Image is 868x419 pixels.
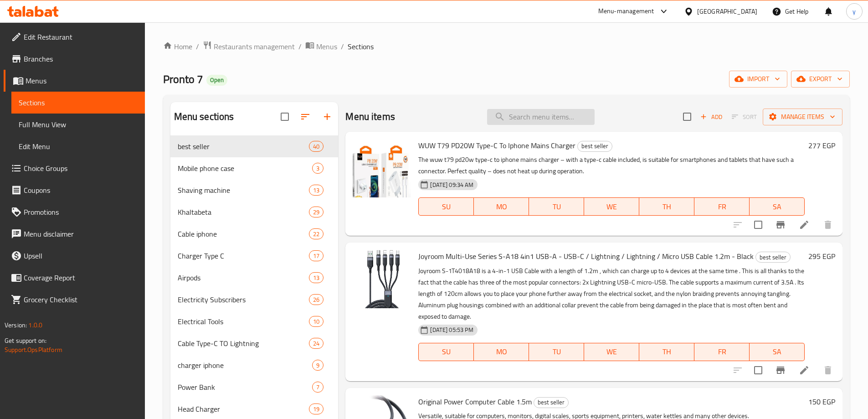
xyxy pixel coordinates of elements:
[178,250,309,261] span: Charger Type C
[529,197,584,216] button: TU
[24,53,138,64] span: Branches
[584,197,639,216] button: WE
[309,141,324,152] div: items
[316,106,338,128] button: Add section
[853,6,856,16] span: y
[26,75,138,86] span: Menus
[170,332,339,354] div: Cable Type-C TO Lightning24
[163,41,192,52] a: Home
[203,41,295,52] a: Restaurants management
[697,110,726,124] button: Add
[170,179,339,201] div: Shaving machine13
[178,360,313,371] span: charger iphone
[474,197,529,216] button: MO
[418,154,805,177] p: The wuw t79 pd20w type-c to iphone mains charger – with a type-c cable included, is suitable for ...
[4,289,145,310] a: Grocery Checklist
[697,6,757,16] div: [GEOGRAPHIC_DATA]
[4,267,145,289] a: Coverage Report
[178,163,313,174] div: Mobile phone case
[698,345,746,358] span: FR
[24,163,138,174] span: Choice Groups
[584,343,639,361] button: WE
[639,197,694,216] button: TH
[178,228,309,239] span: Cable iphone
[426,181,477,189] span: [DATE] 09:34 AM
[178,316,309,327] div: Electrical Tools
[163,69,203,89] span: Pronto 7
[478,345,525,358] span: MO
[309,252,323,260] span: 17
[309,338,324,349] div: items
[19,141,138,152] span: Edit Menu
[178,272,309,283] span: Airpods
[791,71,850,88] button: export
[353,250,411,308] img: Joyroom Multi-Use Series S-A18 4in1 USB-A - USB-C / Lightning / Lightning / Micro USB Cable 1.2m ...
[598,6,654,17] div: Menu-management
[309,272,324,283] div: items
[770,111,835,123] span: Manage items
[24,207,138,217] span: Promotions
[309,208,323,217] span: 29
[178,207,309,217] span: Khaltabeta
[170,245,339,267] div: Charger Type C17
[24,31,138,42] span: Edit Restaurant
[19,119,138,130] span: Full Menu View
[309,295,323,304] span: 26
[178,338,309,349] div: Cable Type-C TO Lightning
[206,76,227,84] span: Open
[726,110,763,124] span: Select section first
[755,252,791,263] div: best seller
[309,317,323,326] span: 10
[418,197,474,216] button: SU
[699,112,724,122] span: Add
[163,41,850,52] nav: breadcrumb
[309,339,323,348] span: 24
[418,249,754,263] span: Joyroom Multi-Use Series S-A18 4in1 USB-A - USB-C / Lightning / Lightning / Micro USB Cable 1.2m ...
[170,267,339,289] div: Airpods13
[643,345,691,358] span: TH
[577,141,612,152] div: best seller
[5,319,27,331] span: Version:
[309,250,324,261] div: items
[817,214,839,236] button: delete
[313,383,323,392] span: 7
[4,26,145,48] a: Edit Restaurant
[170,157,339,179] div: Mobile phone case3
[4,70,145,92] a: Menus
[178,141,309,152] span: best seller
[345,110,395,124] h2: Menu items
[808,250,835,263] h6: 295 EGP
[24,294,138,305] span: Grocery Checklist
[309,185,324,196] div: items
[309,294,324,305] div: items
[487,109,595,125] input: search
[24,272,138,283] span: Coverage Report
[312,360,324,371] div: items
[11,135,145,157] a: Edit Menu
[309,207,324,217] div: items
[808,395,835,408] h6: 150 EGP
[178,185,309,196] span: Shaving machine
[422,345,470,358] span: SU
[418,395,532,409] span: Original Power Computer Cable 1.5m
[24,250,138,261] span: Upsell
[11,92,145,114] a: Sections
[478,200,525,213] span: MO
[749,215,768,234] span: Select to update
[178,403,309,414] span: Head Charger
[534,397,569,408] div: best seller
[474,343,529,361] button: MO
[729,71,787,88] button: import
[4,179,145,201] a: Coupons
[770,214,791,236] button: Branch-specific-item
[170,201,339,223] div: Khaltabeta29
[422,200,470,213] span: SU
[309,142,323,151] span: 40
[316,41,337,52] span: Menus
[206,75,227,86] div: Open
[533,345,580,358] span: TU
